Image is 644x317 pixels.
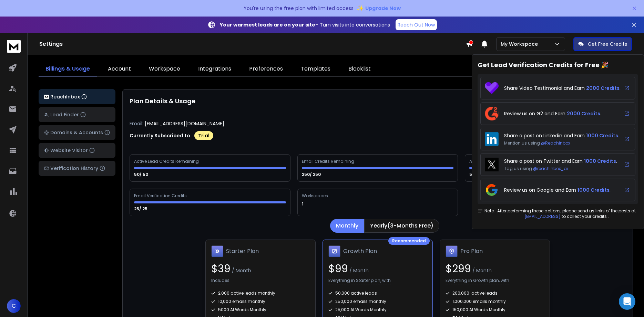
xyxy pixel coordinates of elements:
p: Review us on Google and Earn . [504,187,611,193]
p: Includes [211,278,229,285]
div: 200,000 active leads [446,290,544,296]
button: ✨Upgrade Now [356,1,401,15]
a: Billings & Usage [39,62,97,76]
p: 25/ 25 [134,206,149,212]
button: Monthly [330,219,364,233]
p: – Turn visits into conversations [220,21,390,28]
p: Review us on G2 and Earn . [504,110,601,117]
a: Reach Out Now [396,19,437,30]
p: Share Video Testimonial and Earn . [504,85,621,92]
a: Preferences [242,62,290,76]
p: Currently Subscribed to [130,132,190,139]
span: 1000 Credits [584,158,616,165]
button: Verification History [39,161,115,176]
span: @reachinbox_ai [533,166,568,171]
span: 2000 Credits [567,110,600,117]
p: After performing these actions, please send us links of the posts at to collect your credits . [495,208,638,219]
p: Share a post on Twitter and Earn . [504,158,617,165]
div: 10,000 emails monthly [211,299,310,304]
div: Email Credits Remaining [302,159,355,164]
img: logo [7,40,21,53]
a: Review us on G2 and Earn 2000 Credits. [480,102,635,125]
div: 250,000 emails monthly [328,299,427,304]
span: $ 299 [446,261,471,276]
div: Open Intercom Messenger [619,293,635,310]
a: Integrations [191,62,238,76]
div: 1,000,000 emails monthly [446,299,544,304]
strong: Your warmest leads are on your site [220,21,315,28]
a: Blocklist [341,62,378,76]
img: logo [44,95,49,99]
h1: Plan Details & Usage [130,96,626,106]
div: Email Verification Credits [134,193,188,199]
a: Templates [294,62,337,76]
span: 1000 Credits [586,132,618,139]
div: Active Lead Credits Remaining [134,159,200,164]
p: Email: [130,120,143,127]
span: Note: [478,208,495,214]
p: Everything in Starter plan, with [328,278,391,285]
span: / Month [471,267,492,274]
div: Recommended [388,237,430,245]
div: 25,000 AI Words Monthly [328,307,427,313]
h2: Get Lead Verification Credits for Free 🎉 [478,60,638,70]
a: [EMAIL_ADDRESS] [524,213,561,219]
span: / Month [348,267,369,274]
div: AI Words Remaining [469,159,513,164]
p: My Workspace [501,41,541,47]
h1: Settings [39,40,466,48]
p: Everything in Growth plan, with [446,278,509,285]
span: ✨ [356,3,364,13]
button: Lead Finder [39,107,115,122]
button: C [7,299,21,313]
a: Share a post on Twitter and Earn 1000 Credits.Tag us using @reachinbox_ai [480,153,635,176]
h1: Starter Plan [226,247,259,255]
h1: Pro Plan [460,247,483,255]
div: Trial [194,131,213,140]
button: Domains & Accounts [39,125,115,140]
a: Share Video Testimonial and Earn 2000 Credits. [480,77,635,99]
p: Mention us using [504,140,619,146]
div: 2,000 active leads monthly [211,290,310,296]
p: 50/ 50 [134,172,149,177]
a: Account [101,62,138,76]
span: Upgrade Now [365,5,401,12]
p: Share a post on Linkedin and Earn . [504,132,619,139]
button: ReachInbox [39,89,115,104]
h1: Growth Plan [343,247,377,255]
p: [EMAIL_ADDRESS][DOMAIN_NAME] [145,120,224,127]
p: 500/ 500 [469,172,490,177]
button: Yearly(3-Months Free) [364,219,439,233]
div: Workspaces [302,193,329,199]
a: Review us on Google and Earn 1000 Credits. [480,179,635,201]
p: Reach Out Now [398,21,435,28]
div: 150,000 AI Words Monthly [446,307,544,313]
span: 1000 Credits [577,187,610,193]
button: Get Free Credits [573,37,632,51]
span: 2000 Credits [586,85,620,92]
div: 50,000 active leads [328,290,427,296]
span: / Month [231,267,251,274]
div: 5000 AI Words Monthly [211,307,310,313]
a: Workspace [142,62,187,76]
span: $ 39 [211,261,231,276]
img: Pro Plan icon [446,245,458,257]
img: Growth Plan icon [328,245,340,257]
p: Tag us using [504,166,617,171]
p: 250/ 250 [302,172,322,177]
p: 1 [302,201,305,207]
img: Starter Plan icon [211,245,223,257]
button: Website Visitor [39,143,115,158]
p: Get Free Credits [588,41,627,47]
a: Share a post on Linkedin and Earn 1000 Credits.Mention us using @ReachInbox [480,128,635,150]
span: $ 99 [328,261,348,276]
p: You're using the free plan with limited access [244,5,354,12]
span: @ReachInbox [541,140,570,146]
